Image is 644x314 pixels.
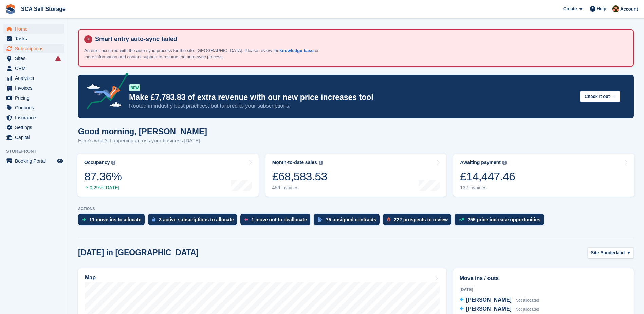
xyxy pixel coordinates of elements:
[78,127,207,136] h1: Good morning, [PERSON_NAME]
[3,73,64,83] a: menu
[265,154,447,197] a: Month-to-date sales £68,583.53 456 invoices
[587,247,634,259] button: Site: Sunderland
[460,160,501,165] div: Awaiting payment
[3,44,64,53] a: menu
[279,48,313,53] a: knowledge base
[387,217,390,222] img: prospect-51fa495bee0391a8d652442698ab0144808aea92771e9ea1ae160a38d050c398.svg
[78,248,199,257] h2: [DATE] in [GEOGRAPHIC_DATA]
[460,296,539,305] a: [PERSON_NAME] Not allocated
[15,24,56,34] span: Home
[15,103,56,112] span: Coupons
[6,148,68,155] span: Storefront
[148,214,240,229] a: 3 active subscriptions to allocate
[15,54,56,63] span: Sites
[466,297,512,303] span: [PERSON_NAME]
[15,123,56,132] span: Settings
[318,217,323,222] img: contract_signature_icon-13c848040528278c33f63329250d36e43548de30e8caae1d1a13099fd9432cc5.svg
[515,298,539,303] span: Not allocated
[502,161,507,165] img: icon-info-grey-7440780725fd019a000dd9b08b2336e03edf1995a4989e88bcd33f0948082b44.svg
[467,217,540,222] div: 255 price increase opportunities
[580,91,620,102] button: Check it out →
[612,5,619,12] img: Sarah Race
[129,84,140,91] div: NEW
[460,274,627,282] h2: Move ins / outs
[15,44,56,53] span: Subscriptions
[460,185,515,191] div: 132 invoices
[84,160,110,165] div: Occupancy
[129,92,574,102] p: Make £7,783.83 of extra revenue with our new price increases tool
[77,154,259,197] a: Occupancy 87.36% 0.29% [DATE]
[3,113,64,122] a: menu
[152,217,155,222] img: active_subscription_to_allocate_icon-d502201f5373d7db506a760aba3b589e785aa758c864c3986d89f69b8ff3...
[89,217,141,222] div: 11 move ins to allocate
[3,24,64,34] a: menu
[466,306,512,312] span: [PERSON_NAME]
[601,249,625,256] span: Sunderland
[3,93,64,103] a: menu
[591,249,601,256] span: Site:
[3,64,64,73] a: menu
[78,214,148,229] a: 11 move ins to allocate
[453,154,634,197] a: Awaiting payment £14,447.46 132 invoices
[394,217,448,222] div: 222 prospects to review
[459,218,464,221] img: price_increase_opportunities-93ffe204e8149a01c8c9dc8f82e8f89637d9d84a8eef4429ea346261dce0b2c0.svg
[5,4,16,14] img: stora-icon-8386f47178a22dfd0bd8f6a31ec36ba5ce8667c1dd55bd0f319d3a0aa187defe.svg
[272,160,317,165] div: Month-to-date sales
[244,217,248,222] img: move_outs_to_deallocate_icon-f764333ba52eb49d3ac5e1228854f67142a1ed5810a6f6cc68b1a99e826820c5.svg
[240,214,313,229] a: 1 move out to deallocate
[84,185,122,191] div: 0.29% [DATE]
[515,307,539,312] span: Not allocated
[81,73,129,111] img: price-adjustments-announcement-icon-8257ccfd72463d97f412b2fc003d46551f7dbcb40ab6d574587a9cd5c0d94...
[18,3,68,15] a: SCA Self Storage
[159,217,234,222] div: 3 active subscriptions to allocate
[3,83,64,93] a: menu
[251,217,307,222] div: 1 move out to deallocate
[272,170,327,184] div: £68,583.53
[326,217,376,222] div: 75 unsigned contracts
[111,161,115,165] img: icon-info-grey-7440780725fd019a000dd9b08b2336e03edf1995a4989e88bcd33f0948082b44.svg
[129,102,574,110] p: Rooted in industry best practices, but tailored to your subscriptions.
[15,64,56,73] span: CRM
[460,170,515,184] div: £14,447.46
[15,73,56,83] span: Analytics
[84,47,322,60] p: An error occurred with the auto-sync process for the site: [GEOGRAPHIC_DATA]. Please review the f...
[15,34,56,43] span: Tasks
[85,275,96,281] h2: Map
[92,35,628,43] h4: Smart entry auto-sync failed
[82,217,86,222] img: move_ins_to_allocate_icon-fdf77a2bb77ea45bf5b3d319d69a93e2d87916cf1d5bf7949dd705db3b84f3ca.svg
[460,286,627,293] div: [DATE]
[78,207,634,211] p: ACTIONS
[15,133,56,142] span: Capital
[84,170,122,184] div: 87.36%
[319,161,323,165] img: icon-info-grey-7440780725fd019a000dd9b08b2336e03edf1995a4989e88bcd33f0948082b44.svg
[55,56,61,61] i: Smart entry sync failures have occurred
[3,156,64,166] a: menu
[15,83,56,93] span: Invoices
[314,214,383,229] a: 75 unsigned contracts
[15,93,56,103] span: Pricing
[597,5,606,12] span: Help
[3,123,64,132] a: menu
[78,137,207,145] p: Here's what's happening across your business [DATE]
[15,156,56,166] span: Booking Portal
[455,214,547,229] a: 255 price increase opportunities
[3,103,64,112] a: menu
[563,5,577,12] span: Create
[460,305,539,314] a: [PERSON_NAME] Not allocated
[56,157,64,165] a: Preview store
[3,54,64,63] a: menu
[620,6,638,13] span: Account
[15,113,56,122] span: Insurance
[272,185,327,191] div: 456 invoices
[3,133,64,142] a: menu
[383,214,455,229] a: 222 prospects to review
[3,34,64,43] a: menu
